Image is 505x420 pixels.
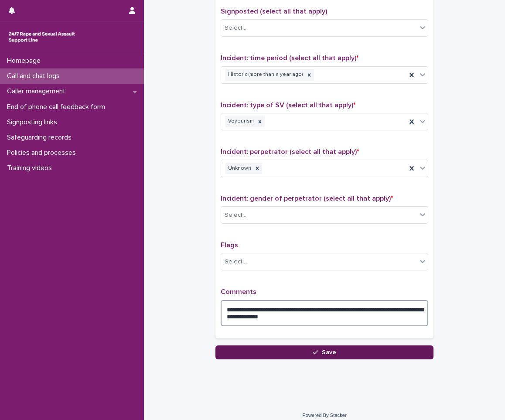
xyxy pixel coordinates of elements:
[221,195,393,202] span: Incident: gender of perpetrator (select all that apply)
[3,57,48,65] p: Homepage
[7,28,77,46] img: rhQMoQhaT3yELyF149Cw
[221,242,238,249] span: Flags
[221,8,327,15] span: Signposted (select all that apply)
[221,148,359,155] span: Incident: perpetrator (select all that apply)
[221,288,256,295] span: Comments
[225,163,252,174] div: Unknown
[3,118,64,126] p: Signposting links
[302,413,346,418] a: Powered By Stacker
[3,164,59,172] p: Training videos
[3,149,83,157] p: Policies and processes
[225,24,246,33] div: Select...
[225,116,255,127] div: Voyeurism
[225,211,246,220] div: Select...
[3,103,112,111] p: End of phone call feedback form
[225,69,304,81] div: Historic (more than a year ago)
[322,349,336,355] span: Save
[3,133,78,142] p: Safeguarding records
[221,55,358,61] span: Incident: time period (select all that apply)
[221,102,355,109] span: Incident: type of SV (select all that apply)
[215,345,433,359] button: Save
[3,72,67,80] p: Call and chat logs
[225,257,246,266] div: Select...
[3,87,72,96] p: Caller management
